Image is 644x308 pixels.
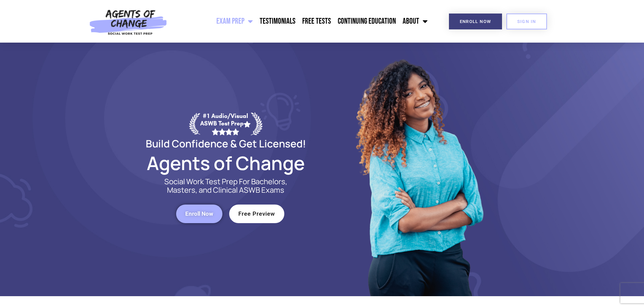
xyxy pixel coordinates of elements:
a: SIGN IN [506,14,547,29]
a: Free Preview [229,205,284,223]
a: Exam Prep [213,13,256,30]
span: Free Preview [238,211,275,217]
nav: Menu [171,13,431,30]
a: Enroll Now [449,14,502,29]
h2: Build Confidence & Get Licensed! [129,139,322,148]
span: SIGN IN [517,19,536,24]
span: Enroll Now [185,211,213,217]
a: About [399,13,431,30]
a: Free Tests [299,13,334,30]
a: Continuing Education [334,13,399,30]
span: Enroll Now [460,19,491,24]
a: Enroll Now [176,205,222,223]
h2: Agents of Change [129,155,322,171]
a: Testimonials [256,13,299,30]
img: Website Image 1 (1) [351,43,486,296]
p: Social Work Test Prep For Bachelors, Masters, and Clinical ASWB Exams [157,177,295,194]
div: #1 Audio/Visual ASWB Test Prep [200,112,251,135]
